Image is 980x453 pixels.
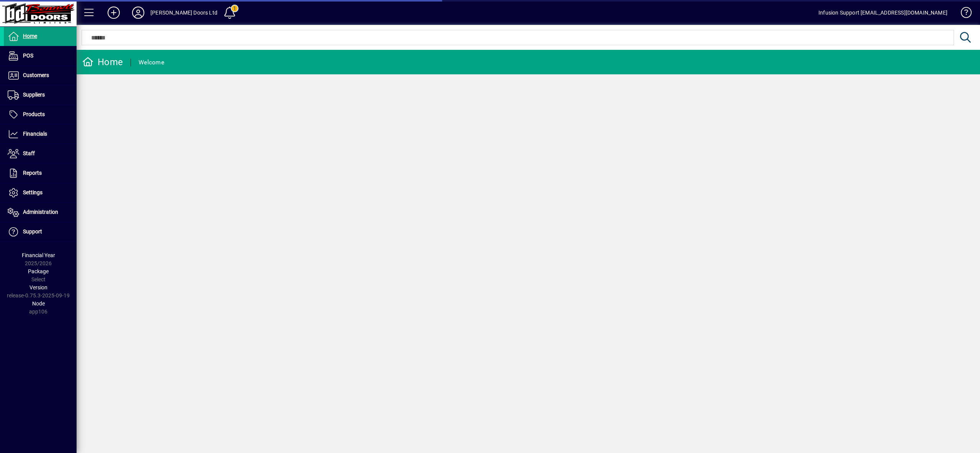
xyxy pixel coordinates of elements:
[101,6,126,20] button: Add
[139,56,164,69] div: Welcome
[4,164,77,183] a: Reports
[818,7,947,19] div: Infusion Support [EMAIL_ADDRESS][DOMAIN_NAME]
[4,144,77,163] a: Staff
[23,33,37,39] span: Home
[955,2,970,26] a: Knowledge Base
[28,268,49,274] span: Package
[23,150,35,156] span: Staff
[4,183,77,202] a: Settings
[32,300,45,307] span: Node
[4,222,77,241] a: Support
[4,46,77,66] a: POS
[150,7,217,19] div: [PERSON_NAME] Doors Ltd
[4,66,77,85] a: Customers
[22,252,55,258] span: Financial Year
[23,189,42,195] span: Settings
[23,92,45,98] span: Suppliers
[4,125,77,144] a: Financials
[23,228,42,235] span: Support
[4,105,77,124] a: Products
[4,85,77,105] a: Suppliers
[23,170,42,176] span: Reports
[23,131,47,137] span: Financials
[82,56,123,68] div: Home
[126,6,150,20] button: Profile
[23,53,33,59] span: POS
[23,209,58,215] span: Administration
[4,203,77,222] a: Administration
[23,72,49,78] span: Customers
[29,284,47,291] span: Version
[23,111,45,117] span: Products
